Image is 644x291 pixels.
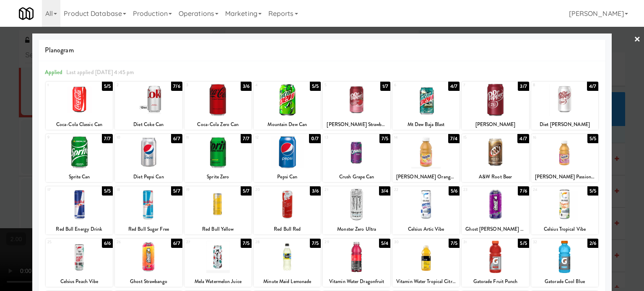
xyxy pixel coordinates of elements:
[394,224,458,234] div: Celsius Artic Vibe
[324,224,389,234] div: Monster Zero Ultra
[379,186,390,196] div: 3/4
[531,134,598,182] div: 165/5[PERSON_NAME] Passion Fruit
[255,82,287,89] div: 4
[171,186,182,196] div: 5/7
[116,224,181,234] div: Red Bull Sugar Free
[255,186,287,193] div: 20
[323,239,390,287] div: 295/4Vitamin Water Dragonfruit
[102,82,113,91] div: 5/5
[46,172,113,182] div: Sprite Can
[186,119,250,130] div: Coca-Cola Zero Can
[462,239,529,287] div: 315/5Gatorade Fruit Punch
[463,172,527,182] div: A&W Root Beer
[186,239,218,246] div: 27
[116,172,181,182] div: Diet Pepsi Can
[241,239,252,248] div: 7/5
[394,172,458,182] div: [PERSON_NAME] Orange Pineapple
[241,186,252,196] div: 5/7
[184,134,252,182] div: 117/7Sprite Zero
[531,119,598,130] div: Diet [PERSON_NAME]
[255,119,319,130] div: Mountain Dew Can
[392,172,460,182] div: [PERSON_NAME] Orange Pineapple
[532,172,597,182] div: [PERSON_NAME] Passion Fruit
[310,239,321,248] div: 7/5
[324,119,389,130] div: [PERSON_NAME] Strawberries & Cream
[463,82,495,89] div: 7
[462,82,529,130] div: 73/7[PERSON_NAME]
[587,134,598,143] div: 5/5
[462,186,529,234] div: 237/6Ghost [PERSON_NAME] Grape
[323,172,390,182] div: Crush Grape Can
[533,239,565,246] div: 32
[115,134,182,182] div: 106/7Diet Pepsi Can
[184,224,252,234] div: Red Bull Yellow
[394,276,458,287] div: Vitamin Water Tropical Citrus
[533,186,565,193] div: 24
[102,239,113,248] div: 6/6
[587,82,598,91] div: 4/7
[463,186,495,193] div: 23
[184,186,252,234] div: 195/7Red Bull Yellow
[47,239,79,246] div: 25
[325,82,356,89] div: 5
[254,239,321,287] div: 287/5Minute Maid Lemonade
[394,186,426,193] div: 22
[392,239,460,287] div: 307/5Vitamin Water Tropical Citrus
[324,172,389,182] div: Crush Grape Can
[255,276,319,287] div: Minute Maid Lemonade
[462,172,529,182] div: A&W Root Beer
[392,119,460,130] div: Mt Dew Baja Blast
[324,276,389,287] div: Vitamin Water Dragonfruit
[323,224,390,234] div: Monster Zero Ultra
[186,172,250,182] div: Sprite Zero
[66,68,134,76] span: Last applied [DATE] 4:45 pm
[587,186,598,196] div: 5/5
[184,172,252,182] div: Sprite Zero
[184,239,252,287] div: 277/5Mela Watermelon Juice
[379,239,390,248] div: 5/4
[46,276,113,287] div: Celsius Peach Vibe
[19,6,34,21] img: Micromart
[463,276,527,287] div: Gatorade Fruit Punch
[117,134,148,141] div: 10
[532,119,597,130] div: Diet [PERSON_NAME]
[392,82,460,130] div: 64/7Mt Dew Baja Blast
[531,82,598,130] div: 84/7Diet [PERSON_NAME]
[532,224,597,234] div: Celsius Tropical Vibe
[47,119,112,130] div: Coca-Cola Classic Can
[449,239,460,248] div: 7/5
[255,172,319,182] div: Pepsi Can
[254,186,321,234] div: 203/6Red Bull Red
[394,119,458,130] div: Mt Dew Baja Blast
[392,186,460,234] div: 225/6Celsius Artic Vibe
[255,134,287,141] div: 12
[587,239,598,248] div: 2/6
[634,27,641,53] a: ×
[392,276,460,287] div: Vitamin Water Tropical Citrus
[46,224,113,234] div: Red Bull Energy Drink
[102,186,113,196] div: 5/5
[254,276,321,287] div: Minute Maid Lemonade
[255,239,287,246] div: 28
[184,276,252,287] div: Mela Watermelon Juice
[47,224,112,234] div: Red Bull Energy Drink
[45,44,599,57] span: Planogram
[46,119,113,130] div: Coca-Cola Classic Can
[186,276,250,287] div: Mela Watermelon Juice
[518,239,529,248] div: 5/5
[463,119,527,130] div: [PERSON_NAME]
[518,186,529,196] div: 7/6
[462,134,529,182] div: 154/7A&W Root Beer
[323,134,390,182] div: 137/5Crush Grape Can
[394,82,426,89] div: 6
[448,134,460,143] div: 7/4
[463,134,495,141] div: 15
[186,134,218,141] div: 11
[531,239,598,287] div: 322/6Gatorade Cool Blue
[171,239,182,248] div: 6/7
[115,172,182,182] div: Diet Pepsi Can
[47,134,79,141] div: 9
[45,68,63,76] span: Applied
[184,119,252,130] div: Coca-Cola Zero Can
[115,239,182,287] div: 266/7Ghost Strawbango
